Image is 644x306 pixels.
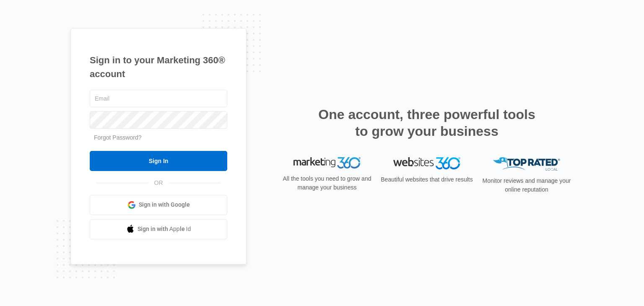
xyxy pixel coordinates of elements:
h1: Sign in to your Marketing 360® account [90,53,227,81]
a: Forgot Password? [94,134,142,141]
img: Top Rated Local [493,157,560,171]
a: Sign in with Google [90,195,227,215]
p: Monitor reviews and manage your online reputation [480,176,574,194]
a: Sign in with Apple Id [90,219,227,239]
span: Sign in with Apple Id [138,225,191,233]
img: Websites 360 [393,157,460,169]
input: Sign In [90,151,227,171]
input: Email [90,90,227,107]
img: Marketing 360 [293,157,361,169]
span: OR [148,179,169,187]
p: All the tools you need to grow and manage your business [280,174,374,192]
p: Beautiful websites that drive results [380,175,474,184]
h2: One account, three powerful tools to grow your business [316,106,538,140]
span: Sign in with Google [139,200,190,209]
